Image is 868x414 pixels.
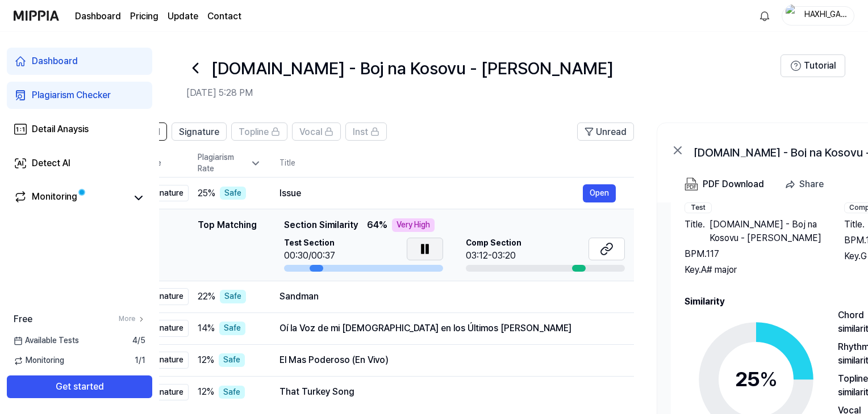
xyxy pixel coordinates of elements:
div: Safe [219,353,245,367]
span: [DOMAIN_NAME] - Boj na Kosovu - [PERSON_NAME] [710,218,821,245]
span: Comp Section [466,238,521,249]
a: Detail Anaysis [7,116,152,143]
div: Detail Anaysis [32,122,89,136]
button: Get started [7,375,152,398]
span: 14 % [198,322,215,335]
button: PDF Download [682,173,766,196]
button: Unread [577,122,634,141]
div: Safe [219,322,245,335]
div: Safe [220,187,246,200]
a: Dashboard [75,10,121,23]
div: Dashboard [32,54,78,68]
div: Signature [143,185,189,202]
button: profileHAXHI_GAZMENDI [782,6,854,26]
button: Signature [172,122,227,141]
span: 1 / 1 [135,355,145,366]
div: Share [799,177,824,192]
div: Signature [143,320,189,337]
span: Inst [353,125,368,139]
div: Safe [219,386,245,399]
a: Update [168,10,198,23]
span: Vocal [299,125,322,139]
h1: SpotiDownloader.com - Boj na Kosovu - Nikola Urosevic Gedza [211,56,614,80]
button: Tutorial [781,54,845,77]
div: Plagiarism Checker [32,88,111,102]
div: BPM. 117 [685,247,821,261]
button: Open [583,184,616,202]
a: Detect AI [7,150,152,177]
a: Contact [207,10,241,23]
div: Test [685,202,712,213]
button: Share [780,173,833,196]
div: Top Matching [198,218,257,272]
div: Detect AI [32,157,70,170]
span: Available Tests [14,335,79,347]
img: profile [786,5,799,27]
span: Unread [596,125,627,139]
span: 64 % [367,218,387,232]
div: Plagiarism Rate [198,152,261,174]
span: % [759,367,778,391]
div: Issue [279,187,583,200]
a: More [119,314,145,324]
img: 알림 [758,9,771,23]
div: 03:12-03:20 [466,249,521,263]
div: Key. A# major [685,263,821,277]
span: Signature [179,125,219,139]
button: Vocal [292,122,341,141]
span: Free [14,312,32,326]
div: El Mas Poderoso (En Vivo) [279,353,616,367]
div: Oí la Voz de mi [DEMOGRAPHIC_DATA] en los Últimos [PERSON_NAME] [279,322,616,335]
span: Section Similarity [284,218,358,232]
span: 4 / 5 [132,335,145,347]
a: Dashboard [7,48,152,75]
div: Signature [143,352,189,369]
span: 12 % [198,385,214,399]
span: Monitoring [14,355,64,366]
span: 22 % [198,290,215,303]
div: HAXHI_GAZMENDI [803,9,847,22]
span: Title . [844,218,865,231]
span: Test Section [284,238,335,249]
div: Sandman [279,290,616,303]
span: Title . [685,218,705,245]
div: Safe [220,290,246,303]
span: 12 % [198,353,214,367]
a: Plagiarism Checker [7,82,152,109]
th: Type [143,150,189,178]
span: Topline [239,125,269,139]
a: Pricing [130,10,158,23]
h2: [DATE] 5:28 PM [186,86,781,100]
div: 25 [735,364,778,395]
button: Inst [345,122,387,141]
div: Signature [143,384,189,401]
div: PDF Download [703,177,764,192]
div: Signature [143,288,189,305]
img: PDF Download [685,178,698,191]
div: Monitoring [32,190,77,206]
th: Title [279,150,634,177]
span: 25 % [198,187,215,200]
div: That Turkey Song [279,385,616,399]
button: Topline [231,122,287,141]
div: Very High [392,218,435,232]
a: Monitoring [14,190,127,206]
div: 00:30/00:37 [284,249,335,263]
